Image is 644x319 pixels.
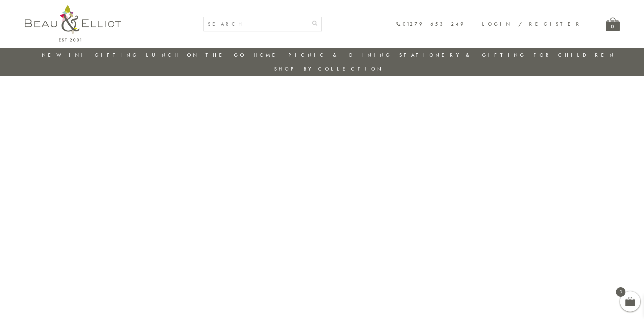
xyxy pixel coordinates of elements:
a: 01279 653 249 [396,21,465,27]
a: Gifting [95,52,139,58]
a: For Children [533,52,616,58]
img: logo [25,5,121,42]
input: SEARCH [204,17,308,31]
a: Lunch On The Go [146,52,246,58]
a: Home [254,52,281,58]
a: New in! [42,52,87,58]
a: Stationery & Gifting [399,52,526,58]
a: 0 [606,18,620,31]
a: Shop by collection [274,65,383,72]
a: Login / Register [482,21,582,27]
a: Picnic & Dining [288,52,392,58]
span: 0 [616,287,625,297]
